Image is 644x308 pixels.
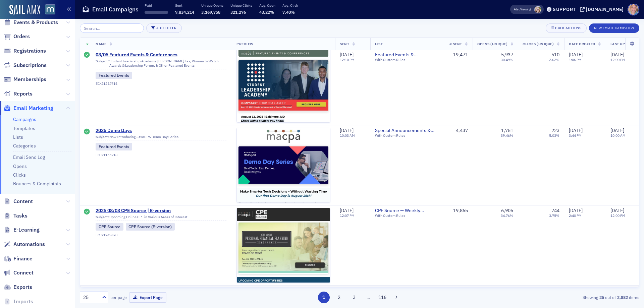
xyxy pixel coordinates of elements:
span: Exports [13,284,32,291]
img: SailAMX [9,5,40,15]
div: 3.75% [549,213,559,218]
button: 3 [348,292,360,303]
div: 5.03% [549,133,559,138]
span: Viewing [514,7,531,12]
div: [DOMAIN_NAME] [586,6,624,12]
span: Last Updated [610,42,637,46]
span: Finance [13,255,33,262]
div: Upcoming Online CPE in Various Areas of Interest [96,215,227,221]
div: Featured Events [96,72,132,79]
a: E-Learning [4,226,40,234]
span: 7.40% [282,9,295,15]
div: 19,471 [445,52,468,58]
div: 4,437 [445,128,468,134]
a: Templates [13,125,35,131]
input: Search… [80,23,144,33]
span: ‌ [145,11,168,14]
a: View Homepage [40,4,55,16]
span: [DATE] [610,207,624,213]
a: Bounces & Complaints [13,181,61,187]
a: CPE Source — Weekly Upcoming CPE Course List [375,208,436,214]
span: Date Created [569,42,595,46]
span: 9,834,214 [175,9,194,15]
time: 3:44 PM [569,133,582,138]
div: Support [553,6,576,12]
span: 43.22% [259,9,274,15]
span: [DATE] [569,127,583,133]
div: 5,937 [501,52,513,58]
a: Automations [4,241,45,248]
span: 3,169,758 [201,9,220,15]
div: CPE Source [96,223,123,230]
a: Email Marketing [4,105,53,112]
span: Orders [13,33,30,40]
p: Paid [145,3,168,8]
time: 12:00 PM [610,213,625,218]
strong: 2,882 [616,294,629,300]
div: 25 [83,294,98,301]
a: Orders [4,33,30,40]
div: 6,905 [501,208,513,214]
a: Imports [4,298,33,305]
div: EC-21254716 [96,81,227,86]
div: 1,751 [501,128,513,134]
div: Sent [84,129,90,135]
h1: Email Campaigns [92,5,139,13]
div: 19,865 [445,208,468,214]
div: With Custom Rules [375,58,436,62]
span: [DATE] [340,127,354,133]
div: Sent [84,209,90,215]
p: Unique Opens [201,3,223,8]
span: Profile [628,4,639,15]
a: Featured Events & Conferences — Weekly Publication [375,52,436,58]
a: 08/05 Featured Events & Conferences [96,52,227,58]
time: 12:07 PM [340,213,355,218]
span: Email Marketing [13,105,53,112]
button: 1 [318,292,330,303]
div: Bulk Actions [555,26,581,30]
a: Connect [4,269,34,276]
span: [DATE] [610,127,624,133]
div: EC-21155218 [96,153,227,157]
a: New Email Campaign [589,24,639,30]
a: Finance [4,255,33,262]
div: Featured Events [96,143,132,150]
button: New Email Campaign [589,23,639,33]
div: CPE Source (E-version) [126,223,175,230]
div: With Custom Rules [375,213,436,218]
div: 510 [551,52,559,58]
a: Content [4,198,33,205]
span: Sent [340,42,349,46]
span: Preview [236,42,254,46]
div: Sent [84,52,90,59]
span: [DATE] [610,52,624,58]
span: # Sent [449,42,462,46]
span: Events & Products [13,19,58,26]
a: Categories [13,143,36,149]
button: [DOMAIN_NAME] [580,7,626,12]
span: Automations [13,241,45,248]
a: Lists [13,134,23,140]
span: Name [96,42,106,46]
button: 116 [377,292,388,303]
span: Clicks (Unique) [523,42,554,46]
span: Subject: [96,135,109,139]
time: 10:03 AM [340,133,355,138]
span: Subscriptions [13,62,47,69]
span: [DATE] [340,207,354,213]
time: 10:00 AM [610,133,626,138]
span: … [364,294,373,300]
div: 744 [551,208,559,214]
span: Imports [13,298,33,305]
a: Opens [13,163,27,169]
span: List [375,42,383,46]
a: Events & Products [4,19,58,26]
span: Tasks [13,212,28,220]
a: 2025 08/03 CPE Source | E-version [96,208,227,214]
p: Unique Clicks [230,3,252,8]
div: Student Leadership Academy, [PERSON_NAME] Tax, Women to Watch Awards & Leadership Forum, & Other ... [96,59,227,69]
span: Memberships [13,76,46,83]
